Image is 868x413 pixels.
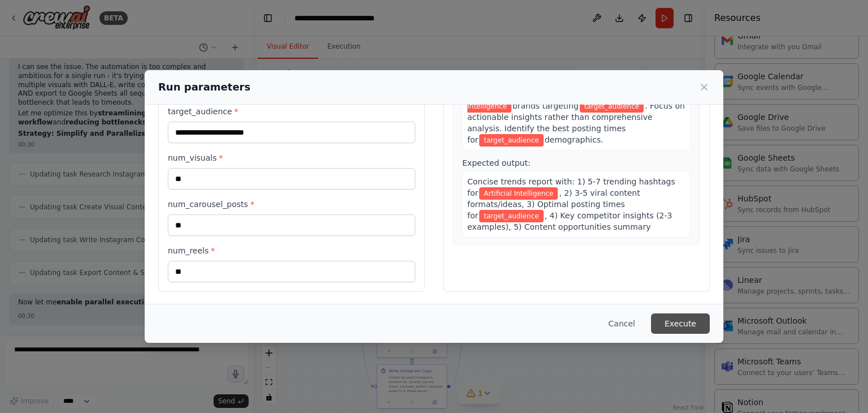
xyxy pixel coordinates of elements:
[158,79,250,95] h2: Run parameters
[168,152,415,164] label: num_visuals
[479,134,543,147] span: Variable: target_audience
[513,101,579,110] span: brands targeting
[168,199,415,210] label: num_carousel_posts
[462,158,531,167] span: Expected output:
[168,106,415,117] label: target_audience
[580,100,644,113] span: Variable: target_audience
[600,313,644,334] button: Cancel
[651,313,710,334] button: Execute
[467,177,675,197] span: Concise trends report with: 1) 5-7 trending hashtags for
[467,188,640,220] span: , 2) 3-5 viral content formats/ideas, 3) Optimal posting times for
[479,210,543,222] span: Variable: target_audience
[467,211,672,231] span: , 4) Key competitor insights (2-3 examples), 5) Content opportunities summary
[479,187,558,200] span: Variable: brand_niche
[545,135,604,144] span: demographics.
[168,245,415,256] label: num_reels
